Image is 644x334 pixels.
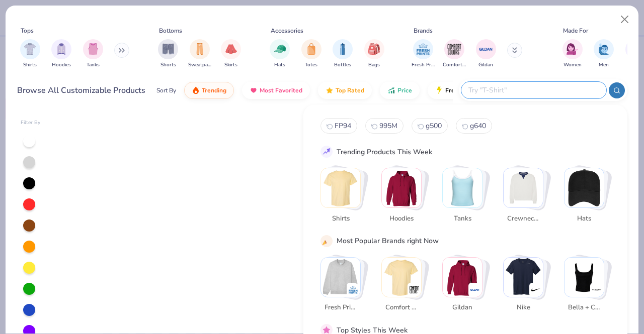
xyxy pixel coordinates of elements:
img: Skirts Image [225,43,237,55]
span: FP94 [335,121,351,131]
span: Gildan [478,61,493,69]
button: Stack Card Button Nike [503,257,549,316]
span: Bottles [334,61,351,69]
div: Tops [21,26,34,35]
button: Close [615,10,634,29]
span: Bella + Canvas [568,303,600,313]
img: Tanks Image [88,43,99,55]
div: filter for Bottles [333,39,353,69]
img: Sweatpants Image [194,43,205,55]
button: filter button [333,39,353,69]
img: Bags Image [368,43,379,55]
div: Accessories [271,26,303,35]
img: Nike [504,257,543,296]
span: Gildan [446,303,478,313]
button: filter button [188,39,211,69]
img: Comfort Colors Image [447,42,462,57]
img: Bella + Canvas [565,257,604,296]
img: Hats [565,168,604,207]
button: filter button [221,39,241,69]
span: Comfort Colors [443,61,466,69]
button: Stack Card Button Crewnecks [503,168,549,228]
button: Stack Card Button Shirts [320,168,367,228]
div: filter for Men [594,39,614,69]
button: filter button [412,39,435,69]
img: trend_line.gif [322,147,331,156]
button: Price [380,82,420,99]
span: Shorts [160,61,176,69]
div: filter for Tanks [83,39,103,69]
button: filter button [20,39,40,69]
button: g5002 [412,118,448,134]
div: Browse All Customizable Products [17,84,145,96]
span: Women [563,61,582,69]
div: filter for Skirts [221,39,241,69]
span: g500 [426,121,442,131]
div: filter for Comfort Colors [443,39,466,69]
div: filter for Fresh Prints [412,39,435,69]
img: Comfort Colors [382,257,421,296]
button: Most Favorited [242,82,310,99]
div: Bottoms [159,26,182,35]
span: Trending [202,86,226,94]
img: Fresh Prints [321,257,360,296]
button: Stack Card Button Hoodies [381,168,428,228]
span: 995M [379,121,397,131]
span: Tanks [87,61,100,69]
img: Tanks [443,168,482,207]
button: filter button [594,39,614,69]
img: Hoodies [382,168,421,207]
span: Men [599,61,609,69]
span: Fresh Prints [412,61,435,69]
img: TopRated.gif [326,86,334,94]
span: Crewnecks [507,213,539,224]
div: filter for Sweatpants [188,39,211,69]
button: filter button [51,39,71,69]
span: Hats [274,61,285,69]
button: Trending [184,82,234,99]
img: Bottles Image [337,43,348,55]
span: Comfort Colors [385,303,418,313]
div: Most Popular Brands right Now [337,236,439,246]
img: Gildan [443,257,482,296]
div: Trending Products This Week [337,146,432,157]
img: Gildan Image [478,42,494,57]
div: filter for Bags [364,39,384,69]
img: Nike [531,285,541,295]
img: Crewnecks [504,168,543,207]
button: g6403 [456,118,492,134]
img: party_popper.gif [322,236,331,245]
button: filter button [270,39,290,69]
button: filter button [562,39,583,69]
span: Tanks [446,213,478,224]
div: filter for Hoodies [51,39,71,69]
img: Shirts Image [24,43,36,55]
div: filter for Shirts [20,39,40,69]
button: Stack Card Button Fresh Prints [320,257,367,316]
div: filter for Shorts [158,39,178,69]
img: Totes Image [306,43,317,55]
span: Sweatpants [188,61,211,69]
img: Women Image [567,43,578,55]
button: Stack Card Button Tanks [442,168,489,228]
img: Shirts [321,168,360,207]
span: Hats [568,213,600,224]
div: filter for Totes [301,39,321,69]
div: filter for Gildan [476,39,496,69]
span: Skirts [224,61,237,69]
span: Totes [305,61,317,69]
img: Hats Image [274,43,286,55]
button: filter button [83,39,103,69]
span: Top Rated [336,86,364,94]
div: filter for Women [562,39,583,69]
img: most_fav.gif [250,86,258,94]
div: Made For [563,26,588,35]
span: Fresh Prints Flash [445,86,497,94]
button: filter button [301,39,321,69]
button: Stack Card Button Comfort Colors [381,257,428,316]
button: Stack Card Button Gildan [442,257,489,316]
span: Bags [368,61,380,69]
div: filter for Hats [270,39,290,69]
img: Hoodies Image [56,43,67,55]
span: Shirts [324,213,357,224]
